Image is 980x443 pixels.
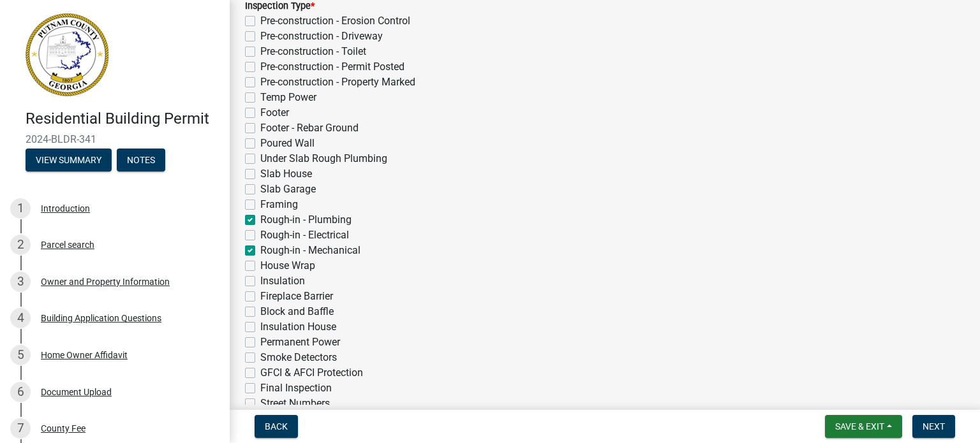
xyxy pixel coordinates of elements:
[26,133,204,145] span: 2024-BLDR-341
[260,105,289,120] label: Footer
[41,388,112,396] div: Document Upload
[912,415,955,438] button: Next
[260,44,366,59] label: Pre-construction - Toilet
[260,365,363,381] label: GFCI & AFCI Protection
[10,198,31,219] div: 1
[260,381,332,396] label: Final Inspection
[10,272,31,292] div: 3
[835,421,884,432] span: Save & Exit
[255,415,298,438] button: Back
[10,235,31,255] div: 2
[10,308,31,328] div: 4
[26,149,112,171] button: View Summary
[41,424,85,433] div: County Fee
[260,151,387,166] label: Under Slab Rough Plumbing
[260,335,340,350] label: Permanent Power
[26,110,219,128] h4: Residential Building Permit
[10,418,31,439] div: 7
[10,345,31,365] div: 5
[245,2,315,11] label: Inspection Type
[923,421,945,432] span: Next
[825,415,902,438] button: Save & Exit
[260,396,330,411] label: Street Numbers
[260,90,316,105] label: Temp Power
[26,13,108,96] img: Putnam County, Georgia
[260,228,349,243] label: Rough-in - Electrical
[41,351,128,359] div: Home Owner Affidavit
[117,149,165,171] button: Notes
[260,166,312,182] label: Slab House
[260,120,359,136] label: Footer - Rebar Ground
[41,314,161,323] div: Building Application Questions
[260,13,410,29] label: Pre-construction - Erosion Control
[26,156,112,166] wm-modal-confirm: Summary
[117,156,165,166] wm-modal-confirm: Notes
[260,304,334,319] label: Block and Baffle
[260,197,298,212] label: Framing
[41,204,90,213] div: Introduction
[260,29,383,44] label: Pre-construction - Driveway
[265,421,288,432] span: Back
[260,289,333,304] label: Fireplace Barrier
[260,136,315,151] label: Poured Wall
[260,350,337,365] label: Smoke Detectors
[260,182,316,197] label: Slab Garage
[260,212,352,228] label: Rough-in - Plumbing
[41,240,94,249] div: Parcel search
[260,273,305,289] label: Insulation
[260,258,315,273] label: House Wrap
[260,75,415,90] label: Pre-construction - Property Marked
[260,319,336,335] label: Insulation House
[260,243,360,258] label: Rough-in - Mechanical
[260,59,405,75] label: Pre-construction - Permit Posted
[41,277,170,286] div: Owner and Property Information
[10,382,31,402] div: 6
